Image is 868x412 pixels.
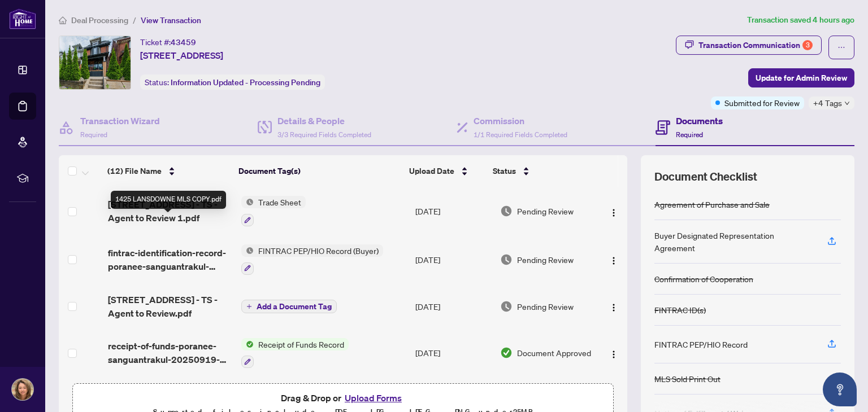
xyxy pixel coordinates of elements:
div: Buyer Designated Representation Agreement [654,229,814,254]
span: Information Updated - Processing Pending [171,77,320,87]
span: Receipt of Funds Record [254,338,349,350]
img: Logo [609,303,618,312]
button: Logo [605,344,623,362]
span: Pending Review [517,253,574,266]
img: Status Icon [241,244,254,257]
img: Document Status [500,347,513,359]
span: down [844,100,850,106]
th: Document Tag(s) [234,155,405,187]
span: Add a Document Tag [257,303,332,310]
div: FINTRAC PEP/HIO Record [654,338,748,350]
span: home [59,16,67,24]
div: FINTRAC ID(s) [654,304,706,316]
div: Confirmation of Cooperation [654,273,753,285]
li: / [133,14,136,27]
article: Transaction saved 4 hours ago [747,14,854,27]
span: Pending Review [517,300,574,313]
div: Transaction Communication [698,36,813,54]
button: Status IconTrade Sheet [241,196,306,226]
span: [STREET_ADDRESS] - TS - Agent to Review.pdf [108,293,232,320]
img: Logo [609,256,618,265]
span: 3/3 Required Fields Completed [277,130,371,139]
span: +4 Tags [813,97,842,109]
span: 43459 [171,37,196,47]
span: FINTRAC PEP/HIO Record (Buyer) [254,244,383,257]
img: Status Icon [241,196,254,208]
th: (12) File Name [103,155,234,187]
button: Logo [605,251,623,269]
button: Open asap [823,372,857,406]
h4: Transaction Wizard [80,114,160,128]
span: Trade Sheet [254,196,306,208]
button: Logo [605,297,623,315]
span: ellipsis [837,43,845,51]
img: Status Icon [241,338,254,350]
span: 1/1 Required Fields Completed [474,130,567,139]
div: MLS Sold Print Out [654,372,721,385]
button: Status IconFINTRAC PEP/HIO Record (Buyer) [241,244,383,275]
div: Status: [140,74,325,90]
img: Profile Icon [12,379,33,400]
span: Status [493,165,516,177]
td: [DATE] [411,187,496,235]
span: Required [80,130,107,139]
span: Deal Processing [71,15,128,25]
div: Ticket #: [140,36,196,49]
button: Add a Document Tag [241,300,337,313]
div: 1425 LANSDOWNE MLS COPY.pdf [111,191,226,209]
img: logo [9,8,36,29]
button: Logo [605,202,623,220]
button: Transaction Communication3 [676,36,822,55]
span: (12) File Name [107,165,162,177]
td: [DATE] [411,284,496,329]
span: Drag & Drop or [281,391,405,405]
span: Required [676,130,703,139]
td: [DATE] [411,235,496,284]
img: Document Status [500,205,513,217]
span: [STREET_ADDRESS] [140,49,223,62]
th: Upload Date [405,155,488,187]
img: Document Status [500,300,513,313]
span: plus [246,304,252,309]
button: Upload Forms [341,391,405,405]
img: IMG-W12226640_1.jpg [59,36,131,89]
img: Document Status [500,253,513,266]
td: [DATE] [411,329,496,378]
span: Pending Review [517,205,574,217]
span: [STREET_ADDRESS] - TS - Agent to Review 1.pdf [108,198,232,225]
span: Upload Date [409,165,454,177]
h4: Details & People [277,114,371,128]
h4: Commission [474,114,567,128]
span: Submitted for Review [724,97,800,109]
div: Agreement of Purchase and Sale [654,198,770,211]
th: Status [488,155,589,187]
span: View Transaction [141,15,201,25]
button: Update for Admin Review [748,68,854,87]
h4: Documents [676,114,723,128]
span: receipt-of-funds-poranee-sanguantrakul-20250919-050627.pdf [108,339,232,366]
img: Logo [609,208,618,217]
span: Update for Admin Review [756,69,847,87]
div: 3 [802,40,813,50]
span: Document Checklist [654,169,757,185]
button: Add a Document Tag [241,299,337,314]
span: fintrac-identification-record-poranee-sanguantrakul-20250919-045724 1 1.pdf [108,246,232,273]
img: Logo [609,350,618,359]
span: Document Approved [517,347,591,359]
button: Status IconReceipt of Funds Record [241,338,349,369]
